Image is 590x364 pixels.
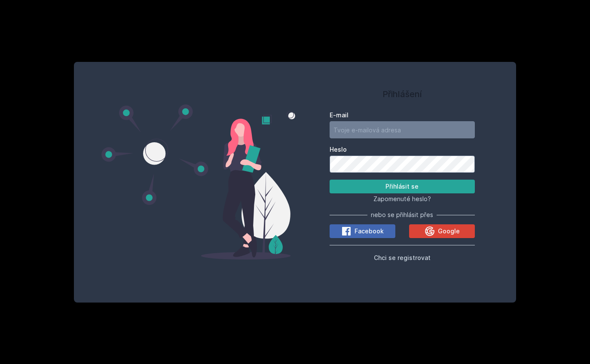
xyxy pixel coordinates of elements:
button: Facebook [330,224,395,238]
span: Chci se registrovat [374,254,431,261]
span: nebo se přihlásit přes [371,211,433,219]
span: Zapomenuté heslo? [373,195,431,202]
label: Heslo [330,145,475,154]
span: Google [438,227,460,236]
button: Chci se registrovat [374,252,431,263]
button: Přihlásit se [330,180,475,193]
h1: Přihlášení [330,88,475,101]
label: E-mail [330,111,475,119]
input: Tvoje e-mailová adresa [330,121,475,138]
span: Facebook [355,227,384,236]
button: Google [409,224,475,238]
